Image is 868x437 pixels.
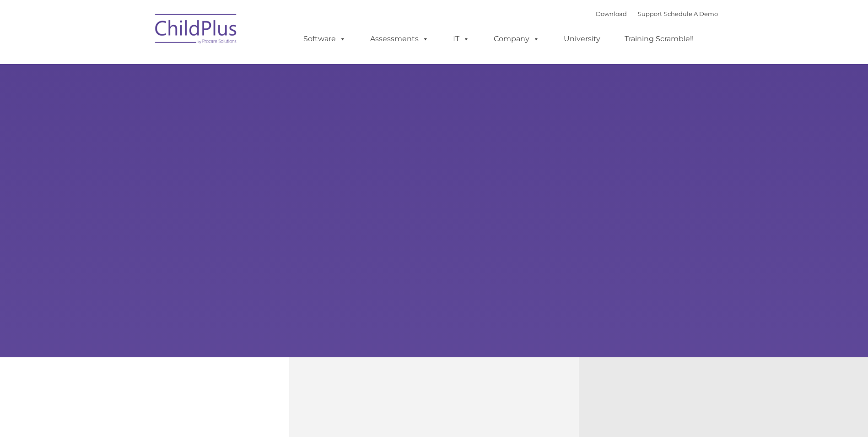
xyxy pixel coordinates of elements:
a: Software [294,30,355,48]
img: ChildPlus by Procare Solutions [151,7,242,53]
a: University [555,30,609,48]
a: Schedule A Demo [664,10,718,17]
a: Company [485,30,549,48]
a: Training Scramble!! [615,30,703,48]
a: Support [638,10,662,17]
a: IT [444,30,479,48]
font: | [596,10,718,17]
a: Download [596,10,627,17]
a: Assessments [361,30,438,48]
